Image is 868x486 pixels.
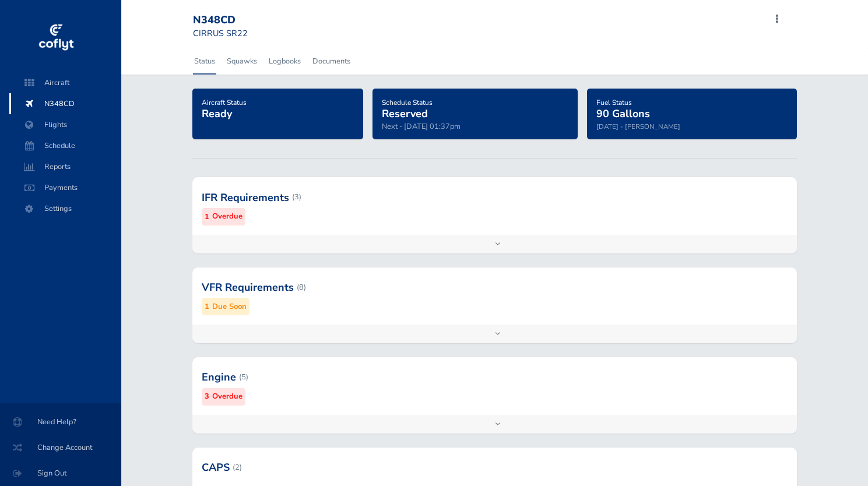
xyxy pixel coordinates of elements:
span: Flights [21,114,110,135]
span: Need Help? [14,411,107,432]
span: Reserved [382,107,428,121]
span: Change Account [14,437,107,458]
a: Documents [311,48,352,74]
small: [DATE] - [PERSON_NAME] [596,122,680,131]
span: Reports [21,156,110,177]
span: Sign Out [14,463,107,484]
a: Status [193,48,216,74]
div: N348CD [193,14,277,27]
small: Overdue [212,210,243,223]
span: Schedule Status [382,98,433,107]
a: Squawks [226,48,258,74]
small: Overdue [212,390,243,403]
span: Fuel Status [596,98,632,107]
span: N348CD [21,93,110,114]
small: CIRRUS SR22 [193,27,248,39]
span: Settings [21,198,110,219]
span: Ready [202,107,232,121]
small: Due Soon [212,301,247,313]
span: 90 Gallons [596,107,650,121]
img: coflyt logo [37,20,75,55]
span: Schedule [21,135,110,156]
span: Next - [DATE] 01:37pm [382,121,461,132]
span: Aircraft Status [202,98,247,107]
a: Schedule StatusReserved [382,94,433,121]
span: Payments [21,177,110,198]
a: Logbooks [268,48,302,74]
span: Aircraft [21,72,110,93]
